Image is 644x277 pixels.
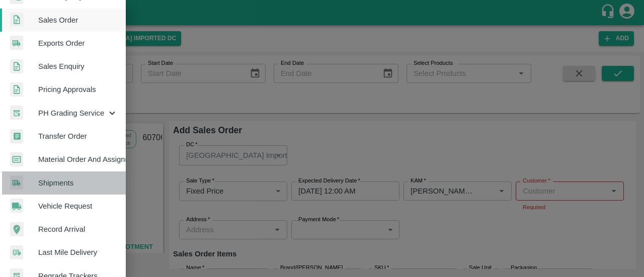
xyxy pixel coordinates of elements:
span: Shipments [38,177,118,189]
img: recordArrival [10,222,24,236]
span: PH Grading Service [38,108,107,119]
img: vehicle [10,199,23,213]
span: Exports Order [38,38,118,49]
span: Material Order And Assignment [38,154,118,165]
img: shipments [10,36,23,50]
img: delivery [10,245,23,260]
img: centralMaterial [10,152,23,167]
span: Vehicle Request [38,201,118,212]
img: whTracker [10,106,23,120]
span: Record Arrival [38,224,118,235]
img: sales [10,13,23,27]
img: whTransfer [10,129,23,144]
span: Sales Order [38,15,118,26]
img: sales [10,59,23,74]
span: Transfer Order [38,131,118,142]
span: Last Mile Delivery [38,247,118,258]
img: sales [10,82,23,97]
span: Pricing Approvals [38,84,118,95]
span: Sales Enquiry [38,61,118,72]
img: shipments [10,175,23,190]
